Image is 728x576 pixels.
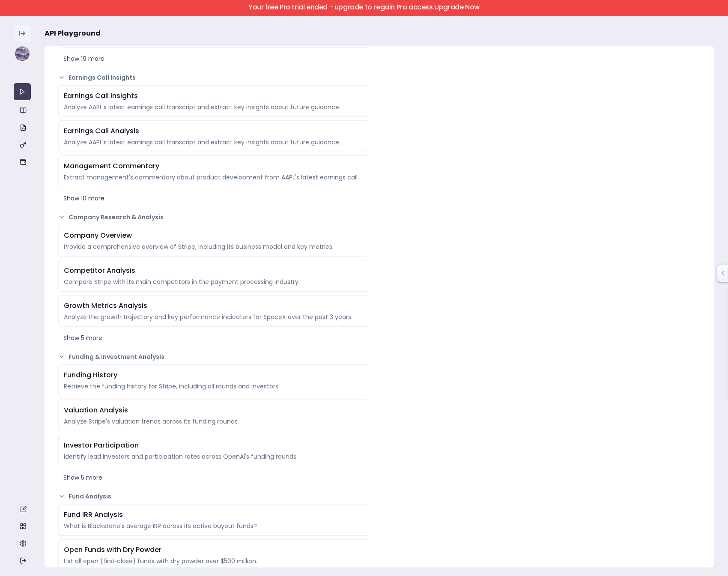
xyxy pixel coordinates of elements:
[64,545,364,555] div: Open Funds with Dry Powder
[64,382,364,391] div: Retrieve the funding history for Stripe, including all rounds and investors.
[64,126,364,136] div: Earnings Call Analysis
[64,230,364,241] div: Company Overview
[64,242,364,251] div: Provide a comprehensive overview of Stripe, including its business model and key metrics.
[58,492,369,501] button: Fund Analysis
[7,4,721,11] h5: Your free Pro trial ended - upgrade to regain Pro access.
[64,522,364,530] div: What is Blackstone's average IRR across its active buyout funds?
[434,2,480,12] a: Upgrade Now
[58,51,369,66] button: Show 19 more
[64,440,364,451] div: Investor Participation
[58,191,369,206] button: Show 10 more
[64,138,364,146] div: Analyze AAPL's latest earnings call transcript and extract key insights about future guidance.
[64,161,364,171] div: Management Commentary
[14,83,31,100] a: API Playground
[64,173,364,182] div: Extract management's commentary about product development from AAPL's latest earnings call.
[58,330,369,346] button: Show 5 more
[64,405,364,415] div: Valuation Analysis
[64,91,364,101] div: Earnings Call Insights
[45,28,101,39] span: API Playground
[58,73,369,82] button: Earnings Call Insights
[58,352,369,361] button: Funding & Investment Analysis
[58,213,369,221] button: Company Research & Analysis
[64,370,364,380] div: Funding History
[64,266,364,276] div: Competitor Analysis
[64,510,364,520] div: Fund IRR Analysis
[64,103,364,111] div: Analyze AAPL's latest earnings call transcript and extract key insights about future guidance.
[64,557,364,565] div: List all open (first‑close) funds with dry powder over $500 million.
[58,470,369,485] button: Show 5 more
[64,301,364,311] div: Growth Metrics Analysis
[64,313,364,321] div: Analyze the growth trajectory and key performance indicators for SpaceX over the past 3 years.
[64,452,364,461] div: Identify lead investors and participation rates across OpenAI's funding rounds.
[14,45,31,63] img: logo-0uyt-Vr5.svg
[64,278,364,286] div: Compare Stripe with its main competitors in the payment processing industry.
[64,417,364,426] div: Analyze Stripe's valuation trends across its funding rounds.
